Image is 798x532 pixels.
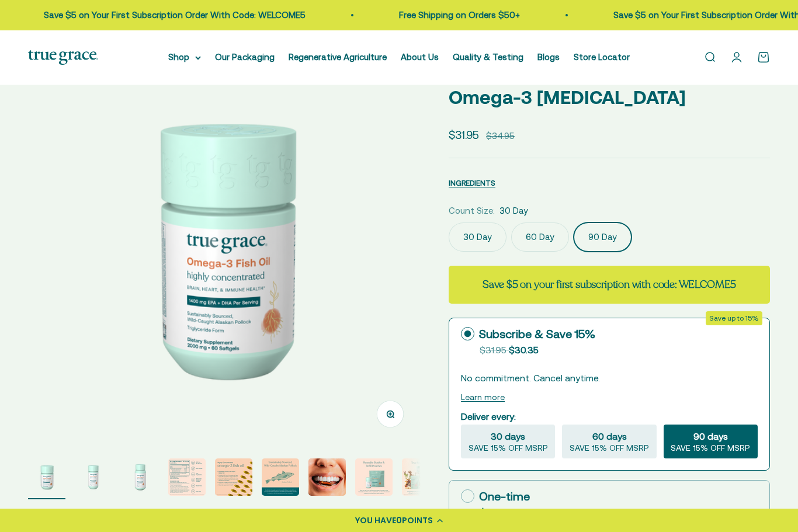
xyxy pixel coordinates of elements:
[402,458,439,499] button: Go to item 9
[168,458,206,496] img: We source our fish oil from Alaskan Pollock that have been freshly caught for human consumption i...
[574,52,630,62] a: Store Locator
[168,458,206,499] button: Go to item 4
[215,52,275,62] a: Our Packaging
[75,458,112,499] button: Go to item 2
[168,50,201,64] summary: Shop
[122,458,159,496] img: Omega-3 Fish Oil
[401,52,439,62] a: About Us
[308,458,346,499] button: Go to item 7
[75,458,112,496] img: Omega-3 Fish Oil
[262,458,299,496] img: Our fish oil is traceable back to the specific fishery it came form, so you can check that it mee...
[262,458,299,499] button: Go to item 6
[289,52,387,62] a: Regenerative Agriculture
[449,179,495,187] span: INGREDIENTS
[215,458,252,499] button: Go to item 5
[402,458,439,496] img: Our full product line provides a robust and comprehensive offering for a true foundation of healt...
[486,129,515,143] compare-at-price: $34.95
[537,52,560,62] a: Blogs
[28,52,421,444] img: Omega-3 Fish Oil for Brain, Heart, and Immune Health* Sustainably sourced, wild-caught Alaskan fi...
[122,458,159,499] button: Go to item 3
[483,277,736,291] strong: Save $5 on your first subscription with code: WELCOME5
[449,204,495,218] legend: Count Size:
[355,514,396,526] span: YOU HAVE
[449,176,495,190] button: INGREDIENTS
[355,458,393,496] img: When you opt for our refill pouches instead of buying a whole new bottle every time you buy suppl...
[215,458,252,496] img: - Sustainably sourced, wild-caught Alaskan fish - Provides 1400 mg of the essential fatty Acids E...
[396,514,402,526] span: 0
[402,514,433,526] span: POINTS
[28,458,65,499] button: Go to item 1
[449,82,770,112] p: Omega-3 [MEDICAL_DATA]
[28,458,65,496] img: Omega-3 Fish Oil for Brain, Heart, and Immune Health* Sustainably sourced, wild-caught Alaskan fi...
[308,458,346,496] img: Alaskan Pollock live a short life and do not bio-accumulate heavy metals and toxins the way older...
[453,52,523,62] a: Quality & Testing
[355,458,393,499] button: Go to item 8
[398,10,519,20] a: Free Shipping on Orders $50+
[43,8,305,22] p: Save $5 on Your First Subscription Order With Code: WELCOME5
[499,204,528,218] span: 30 Day
[449,126,479,144] sale-price: $31.95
